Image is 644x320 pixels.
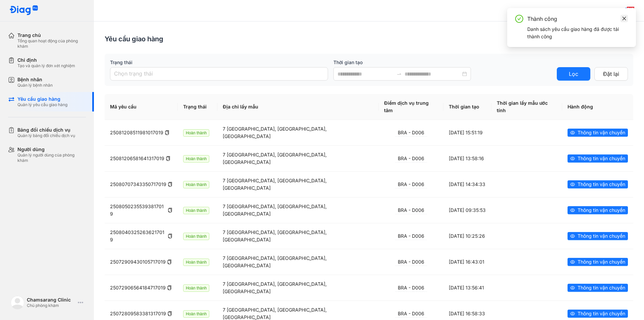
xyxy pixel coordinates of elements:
[166,156,170,161] span: copy
[570,156,575,161] span: eye
[603,70,619,78] span: Đặt lại
[562,94,633,120] th: Hành động
[110,59,328,66] label: Trạng thái
[578,310,625,317] span: Thông tin vận chuyển
[570,130,575,135] span: eye
[167,311,172,316] span: copy
[183,310,209,318] span: Hoàn thành
[17,32,86,38] div: Trang chủ
[27,297,75,303] div: Chamsarang Clinic
[27,303,75,308] div: Chủ phòng khám
[165,130,169,135] span: copy
[183,207,209,214] span: Hoàn thành
[17,96,67,102] div: Yêu cầu giao hàng
[443,94,491,120] th: Thời gian tạo
[17,77,53,83] div: Bệnh nhân
[395,258,427,266] div: BRA - D006
[110,203,172,218] div: 25080502355393817019
[395,129,427,137] div: BRA - D006
[568,206,628,214] button: eyeThông tin vận chuyển
[395,155,427,163] div: BRA - D006
[395,232,427,240] div: BRA - D006
[17,152,86,163] div: Quản lý người dùng của phòng khám
[105,34,163,44] div: Yêu cầu giao hàng
[168,234,172,238] span: copy
[578,207,625,214] span: Thông tin vận chuyển
[443,223,491,249] td: [DATE] 10:25:26
[568,284,628,292] button: eyeThông tin vận chuyển
[622,16,627,21] span: close
[395,181,427,188] div: BRA - D006
[395,310,427,318] div: BRA - D006
[110,284,172,291] div: 25072906564184717019
[223,125,373,140] div: 7 [GEOGRAPHIC_DATA], [GEOGRAPHIC_DATA], [GEOGRAPHIC_DATA]
[110,181,172,188] div: 25080707343350717019
[223,203,373,218] div: 7 [GEOGRAPHIC_DATA], [GEOGRAPHIC_DATA], [GEOGRAPHIC_DATA]
[443,120,491,145] td: [DATE] 15:51:19
[333,59,551,66] label: Thời gian tạo
[557,67,590,81] button: Lọc
[443,197,491,223] td: [DATE] 09:35:53
[570,285,575,290] span: eye
[443,145,491,171] td: [DATE] 13:58:16
[395,284,427,292] div: BRA - D006
[570,234,575,238] span: eye
[396,71,402,77] span: swap-right
[110,258,172,266] div: 25072909430105717019
[183,259,209,266] span: Hoàn thành
[110,310,172,317] div: 25072809583381317019
[223,229,373,243] div: 7 [GEOGRAPHIC_DATA], [GEOGRAPHIC_DATA], [GEOGRAPHIC_DATA]
[443,171,491,197] td: [DATE] 14:34:33
[568,180,628,188] button: eyeThông tin vận chuyển
[515,15,523,23] span: check-circle
[223,255,373,269] div: 7 [GEOGRAPHIC_DATA], [GEOGRAPHIC_DATA], [GEOGRAPHIC_DATA]
[178,94,217,120] th: Trạng thái
[396,71,402,77] span: to
[443,249,491,275] td: [DATE] 16:43:01
[627,6,635,11] span: 240
[17,83,53,88] div: Quản lý bệnh nhân
[17,63,75,68] div: Tạo và quản lý đơn xét nghiệm
[569,70,578,78] span: Lọc
[11,296,24,309] img: logo
[527,15,628,23] div: Thành công
[110,229,172,243] div: 25080403252636217019
[217,94,379,120] th: Địa chỉ lấy mẫu
[568,310,628,318] button: eyeThông tin vận chuyển
[578,284,625,291] span: Thông tin vận chuyển
[168,208,172,213] span: copy
[379,94,443,120] th: Điểm dịch vụ trung tâm
[223,177,373,192] div: 7 [GEOGRAPHIC_DATA], [GEOGRAPHIC_DATA], [GEOGRAPHIC_DATA]
[443,275,491,301] td: [DATE] 13:56:41
[167,285,172,290] span: copy
[578,232,625,240] span: Thông tin vận chuyển
[578,155,625,162] span: Thông tin vận chuyển
[17,146,86,152] div: Người dùng
[578,258,625,266] span: Thông tin vận chuyển
[223,151,373,166] div: 7 [GEOGRAPHIC_DATA], [GEOGRAPHIC_DATA], [GEOGRAPHIC_DATA]
[9,5,38,16] img: logo
[568,258,628,266] button: eyeThông tin vận chuyển
[167,260,172,264] span: copy
[568,232,628,240] button: eyeThông tin vận chuyển
[568,129,628,137] button: eyeThông tin vận chuyển
[183,155,209,163] span: Hoàn thành
[105,94,178,120] th: Mã yêu cầu
[17,38,86,49] div: Tổng quan hoạt động của phòng khám
[570,311,575,316] span: eye
[570,208,575,213] span: eye
[110,155,172,162] div: 25081206581641317019
[183,233,209,240] span: Hoàn thành
[168,182,172,187] span: copy
[527,26,628,40] div: Danh sách yêu cầu giao hàng đã được tải thành công
[17,57,75,63] div: Chỉ định
[570,260,575,264] span: eye
[568,154,628,163] button: eyeThông tin vận chuyển
[491,94,562,120] th: Thời gian lấy mẫu ước tính
[17,102,67,107] div: Quản lý yêu cầu giao hàng
[223,280,373,295] div: 7 [GEOGRAPHIC_DATA], [GEOGRAPHIC_DATA], [GEOGRAPHIC_DATA]
[110,129,172,136] div: 25081208511981017019
[578,181,625,188] span: Thông tin vận chuyển
[570,182,575,187] span: eye
[17,133,75,138] div: Quản lý bảng đối chiếu dịch vụ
